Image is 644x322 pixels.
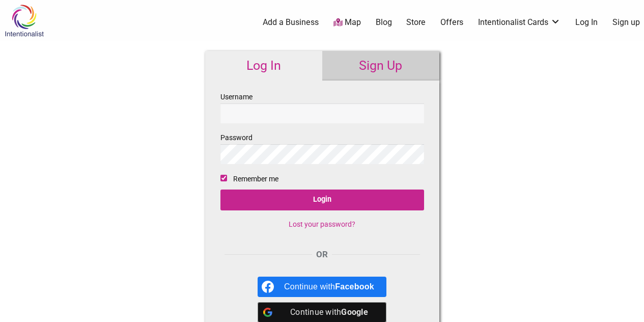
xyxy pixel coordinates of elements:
[233,173,278,185] label: Remember me
[220,144,424,164] input: Password
[284,277,374,297] div: Continue with
[406,17,426,28] a: Store
[220,131,424,164] label: Password
[263,17,319,28] a: Add a Business
[376,17,392,28] a: Blog
[220,103,424,123] input: Username
[333,17,361,29] a: Map
[205,51,322,81] a: Log In
[341,307,368,317] b: Google
[335,282,374,291] b: Facebook
[258,277,386,297] a: Continue with <b>Facebook</b>
[575,17,598,28] a: Log In
[322,51,439,81] a: Sign Up
[289,220,355,228] a: Lost your password?
[612,17,640,28] a: Sign up
[220,248,424,261] div: OR
[478,17,561,28] a: Intentionalist Cards
[220,91,424,123] label: Username
[220,190,424,210] input: Login
[440,17,463,28] a: Offers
